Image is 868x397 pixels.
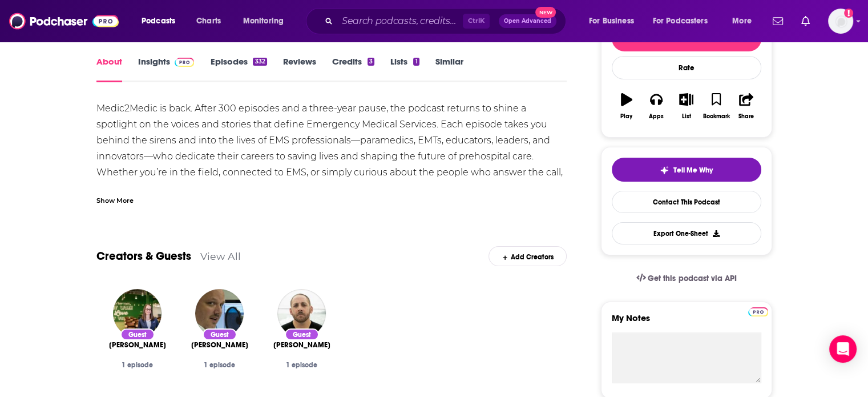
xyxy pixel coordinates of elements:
button: open menu [235,12,298,30]
span: Podcasts [142,13,175,29]
img: Podchaser - Follow, Share and Rate Podcasts [9,10,119,32]
span: Open Advanced [504,18,551,24]
img: tell me why sparkle [660,166,669,175]
span: Charts [196,13,221,29]
a: Lists1 [390,56,419,82]
img: Kevin Hines [277,289,326,338]
button: open menu [134,12,190,30]
span: [PERSON_NAME] [191,340,248,350]
span: More [732,13,752,29]
div: Open Intercom Messenger [829,335,857,363]
div: Bookmark [703,113,729,120]
button: open menu [645,12,724,30]
div: 332 [253,58,267,66]
button: Play [612,86,641,127]
a: Kevin Hines [273,340,330,350]
div: Guest [203,328,237,340]
div: Medic2Medic is back. After 300 episodes and a three-year pause, the podcast returns to shine a sp... [96,101,567,212]
input: Search podcasts, credits, & more... [337,12,463,30]
button: List [671,86,701,127]
button: Export One-Sheet [612,222,761,244]
button: Bookmark [701,86,731,127]
a: Episodes332 [210,56,267,82]
label: My Notes [612,312,761,332]
div: Search podcasts, credits, & more... [317,8,577,34]
button: Open AdvancedNew [499,14,556,28]
span: Get this podcast via API [648,274,736,283]
span: Monitoring [243,13,284,29]
div: 1 episode [106,361,169,369]
a: Dr. Remle Crowe [109,340,166,350]
div: List [682,113,691,120]
a: Pro website [748,306,768,316]
a: Reviews [283,56,316,82]
div: Share [738,113,754,120]
div: Play [620,113,632,120]
a: Creators & Guests [96,249,191,263]
img: Dr. Remle Crowe [113,289,162,338]
button: tell me why sparkleTell Me Why [612,158,761,182]
div: Add Creators [488,246,567,266]
button: Share [731,86,761,127]
div: 1 episode [270,361,334,369]
span: Logged in as Bcprpro33 [828,9,853,34]
span: For Business [589,13,634,29]
a: Charts [189,12,228,30]
span: [PERSON_NAME] [109,340,166,350]
img: Podchaser Pro [748,307,768,316]
span: New [535,7,556,18]
span: For Podcasters [653,13,708,29]
a: Contact This Podcast [612,191,761,213]
a: Get this podcast via API [627,264,746,292]
div: Guest [120,328,155,340]
svg: Add a profile image [844,9,853,18]
button: open menu [581,12,648,30]
a: About [96,56,122,82]
a: View All [200,250,241,262]
a: Paul Falavolito [191,340,248,350]
div: 1 [413,58,419,66]
a: Show notifications dropdown [768,11,788,31]
div: 3 [368,58,374,66]
div: Apps [649,113,664,120]
img: Podchaser Pro [175,58,195,67]
a: Show notifications dropdown [797,11,814,31]
img: User Profile [828,9,853,34]
a: Similar [435,56,463,82]
span: Tell Me Why [673,166,713,175]
button: open menu [724,12,766,30]
a: InsightsPodchaser Pro [138,56,195,82]
div: 1 episode [188,361,252,369]
a: Credits3 [332,56,374,82]
div: Guest [285,328,319,340]
button: Show profile menu [828,9,853,34]
span: Ctrl K [463,14,490,29]
span: [PERSON_NAME] [273,340,330,350]
div: Rate [612,56,761,79]
img: Paul Falavolito [195,289,244,338]
button: Apps [641,86,671,127]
